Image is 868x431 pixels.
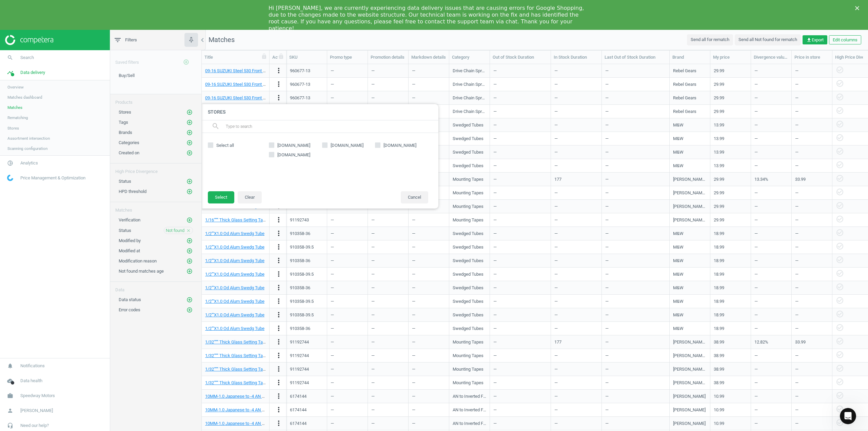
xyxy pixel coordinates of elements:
[110,163,201,175] div: High Price Divergence
[7,146,47,151] span: Scanning configuration
[119,189,146,194] span: HPD threshold
[119,269,164,274] span: Not found matches age
[119,130,132,135] span: Brands
[183,59,189,65] i: add_circle_outline
[269,5,589,32] div: Hi [PERSON_NAME], we are currently experiencing data delivery issues that are causing errors for ...
[198,36,206,44] i: chevron_left
[4,404,17,417] i: person
[186,238,193,244] i: add_circle_outline
[186,178,193,185] button: add_circle_outline
[110,94,201,105] div: Products
[4,157,17,170] i: pie_chart_outlined
[201,104,438,120] h4: Stores
[186,178,193,184] i: add_circle_outline
[186,150,193,156] button: add_circle_outline
[7,84,24,90] span: Overview
[186,188,193,195] button: add_circle_outline
[20,363,45,369] span: Notifications
[4,389,17,402] i: work
[7,95,42,100] span: Matches dashboard
[125,37,137,43] span: Filters
[7,175,13,181] img: wGWNvw8QSZomAAAAABJRU5ErkJggg==
[5,35,53,45] img: ajHJNr6hYgQAAAAASUVORK5CYII=
[186,248,193,254] i: add_circle_outline
[186,217,193,223] button: add_circle_outline
[186,217,193,223] i: add_circle_outline
[4,374,17,387] i: cloud_done
[20,160,38,166] span: Analytics
[186,119,193,126] button: add_circle_outline
[186,296,193,303] button: add_circle_outline
[179,55,193,69] button: add_circle_outline
[4,359,17,372] i: notifications
[186,307,193,313] i: add_circle_outline
[119,150,139,155] span: Created on
[20,55,34,61] span: Search
[119,120,128,125] span: Tags
[110,202,201,213] div: Matches
[4,66,17,79] i: timeline
[20,378,42,384] span: Data health
[186,150,193,156] i: add_circle_outline
[186,119,193,125] i: add_circle_outline
[20,70,45,76] span: Data delivery
[186,189,193,195] i: add_circle_outline
[855,6,862,10] div: Close
[119,140,139,145] span: Categories
[119,258,157,263] span: Modification reason
[20,408,53,414] span: [PERSON_NAME]
[166,228,184,234] span: Not found
[114,36,122,44] i: filter_list
[186,109,193,115] i: add_circle_outline
[840,408,856,424] iframe: Intercom live chat
[186,268,193,274] i: add_circle_outline
[186,258,193,264] i: add_circle_outline
[119,73,135,78] span: Buy/Sell
[186,268,193,275] button: add_circle_outline
[186,109,193,116] button: add_circle_outline
[119,248,140,253] span: Modified at
[20,175,85,181] span: Price Management & Optimization
[186,237,193,244] button: add_circle_outline
[186,129,193,136] button: add_circle_outline
[20,423,49,429] span: Need our help?
[186,307,193,313] button: add_circle_outline
[119,297,141,302] span: Data status
[119,228,131,233] span: Status
[119,110,131,115] span: Stores
[186,139,193,146] button: add_circle_outline
[110,50,201,69] div: Saved filters
[7,105,22,110] span: Matches
[20,393,55,399] span: Speedway Motors
[4,51,17,64] i: search
[119,307,140,312] span: Error codes
[186,258,193,265] button: add_circle_outline
[186,297,193,303] i: add_circle_outline
[186,140,193,146] i: add_circle_outline
[7,115,28,120] span: Rematching
[186,130,193,136] i: add_circle_outline
[7,136,50,141] span: Assortment intersection
[110,282,201,293] div: Data
[186,248,193,254] button: add_circle_outline
[119,217,140,222] span: Verification
[186,228,191,233] i: close
[119,179,131,184] span: Status
[7,125,19,131] span: Stores
[119,238,141,243] span: Modified by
